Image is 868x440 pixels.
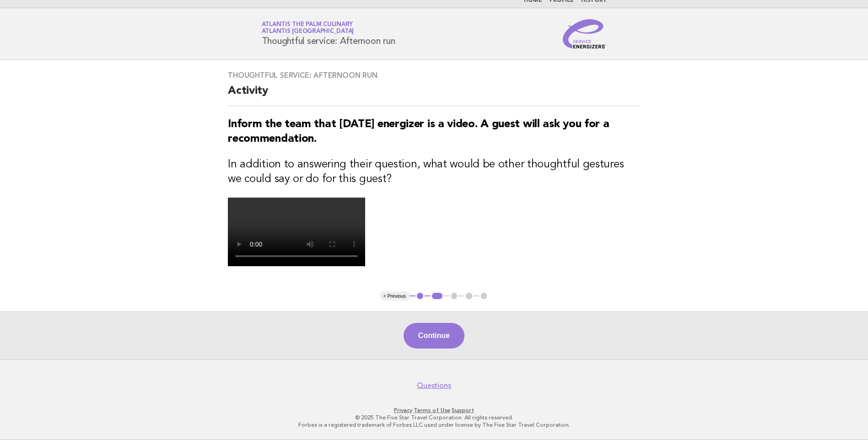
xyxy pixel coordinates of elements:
button: 2 [431,291,444,300]
button: 1 [415,291,425,300]
button: < Previous [380,291,410,300]
h1: Thoughtful service: Afternoon run [262,22,395,46]
p: · · [154,407,714,414]
h3: In addition to answering their question, what would be other thoughtful gestures we could say or ... [228,157,640,187]
a: Questions [417,381,451,390]
p: © 2025 The Five Star Travel Corporation. All rights reserved. [154,414,714,421]
span: Atlantis [GEOGRAPHIC_DATA] [262,29,354,35]
a: Privacy [394,407,412,413]
strong: Inform the team that [DATE] energizer is a video. A guest will ask you for a recommendation. [228,119,609,145]
a: Atlantis The Palm CulinaryAtlantis [GEOGRAPHIC_DATA] [262,21,354,34]
button: Continue [404,323,464,349]
h2: Activity [228,84,640,106]
p: Forbes is a registered trademark of Forbes LLC used under license by The Five Star Travel Corpora... [154,421,714,429]
img: Service Energizers [563,19,607,48]
h3: Thoughtful service: Afternoon run [228,71,640,80]
a: Terms of Use [414,407,450,413]
a: Support [452,407,474,413]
